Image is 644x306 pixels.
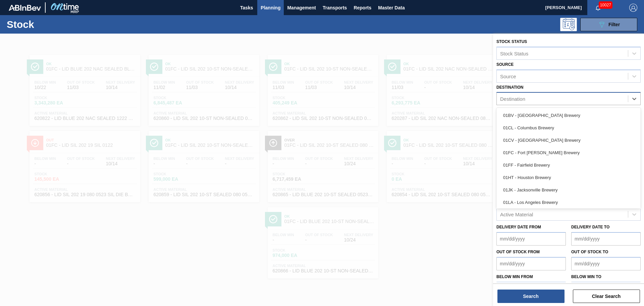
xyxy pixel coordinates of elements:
[587,3,609,12] button: Notifications
[496,225,541,229] label: Delivery Date from
[7,20,107,28] h1: Stock
[287,4,316,12] span: Management
[571,225,609,229] label: Delivery Date to
[496,196,641,209] div: 01LA - Los Angeles Brewery
[496,282,566,295] input: mm/dd/yyyy
[496,159,641,171] div: 01FF - Fairfield Brewery
[560,18,577,31] div: Programming: no user selected
[496,122,641,134] div: 01CL - Columbus Brewery
[608,22,620,27] span: Filter
[323,4,347,12] span: Transports
[239,4,254,12] span: Tasks
[500,73,516,79] div: Source
[500,96,525,102] div: Destination
[354,4,371,12] span: Reports
[571,232,641,246] input: mm/dd/yyyy
[496,146,641,159] div: 01FC - Fort [PERSON_NAME] Brewery
[378,4,405,12] span: Master Data
[500,50,528,56] div: Stock Status
[9,5,41,11] img: TNhmsLtSVTkK8tSr43FrP2fwEKptu5GPRR3wAAAABJRU5ErkJggg==
[571,257,641,270] input: mm/dd/yyyy
[580,18,637,31] button: Filter
[496,232,566,246] input: mm/dd/yyyy
[496,171,641,184] div: 01HT - Houston Brewery
[496,274,533,279] label: Below Min from
[261,4,280,12] span: Planning
[496,257,566,270] input: mm/dd/yyyy
[571,282,641,295] input: mm/dd/yyyy
[496,250,540,254] label: Out of Stock from
[571,250,608,254] label: Out of Stock to
[496,62,514,67] label: Source
[496,184,641,196] div: 01JK - Jacksonville Brewery
[496,85,523,90] label: Destination
[496,39,527,44] label: Stock Status
[599,1,612,9] span: 10027
[496,134,641,146] div: 01CV - [GEOGRAPHIC_DATA] Brewery
[496,109,641,122] div: 01BV - [GEOGRAPHIC_DATA] Brewery
[629,4,637,12] img: Logout
[496,107,528,112] label: Coordination
[571,274,601,279] label: Below Min to
[500,212,533,217] div: Active Material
